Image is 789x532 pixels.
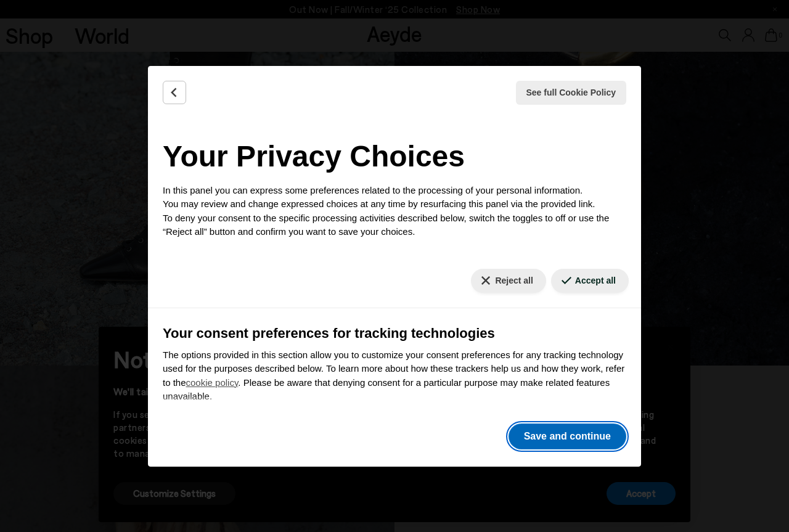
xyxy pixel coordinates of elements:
p: The options provided in this section allow you to customize your consent preferences for any trac... [163,348,626,404]
h3: Your consent preferences for tracking technologies [163,323,626,343]
button: Reject all [471,269,546,293]
h2: Your Privacy Choices [163,134,626,179]
button: Accept all [551,269,629,293]
a: cookie policy - link opens in a new tab [186,377,239,388]
span: See full Cookie Policy [526,86,616,99]
p: In this panel you can express some preferences related to the processing of your personal informa... [163,184,626,239]
button: Save and continue [509,424,626,449]
button: See full Cookie Policy [516,81,627,105]
button: Back [163,81,186,104]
